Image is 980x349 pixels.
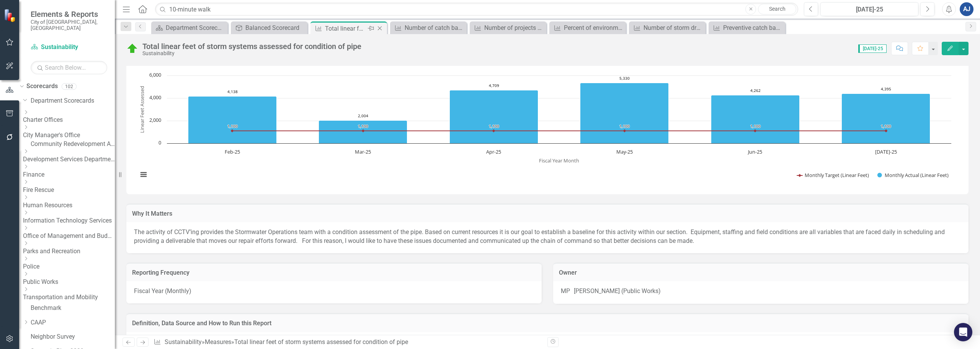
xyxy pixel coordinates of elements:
div: Total linear feet of storm systems assessed for condition of pipe [234,338,408,346]
a: Development Services Department [23,155,115,164]
g: Monthly Actual (Linear Feet), series 2 of 2. Bar series with 6 bars. [188,83,930,143]
span: [DATE]-25 [858,44,887,53]
img: Proceeding as Planned [126,43,139,55]
a: CAAP [31,318,115,327]
text: 4,709 [489,83,499,88]
path: May-25, 1,100. Monthly Target (Linear Feet). [623,129,626,132]
text: Mar-25 [355,148,371,155]
path: Jun-25, 4,262. Monthly Actual (Linear Feet). [711,95,800,143]
a: Neighbor Survey [31,333,115,341]
text: 0 [158,139,161,146]
a: City Manager's Office [23,131,115,140]
p: Fiscal Year (Monthly) [134,287,534,296]
text: 1,100 [358,123,368,129]
button: Show Monthly Target (Linear Feet) [797,172,869,179]
button: Show Monthly Actual (Linear Feet) [877,172,949,179]
div: MP [561,287,570,296]
a: Measures [205,338,231,346]
a: Percent of environmental permits in compliance [551,23,624,33]
a: Balanced Scorecard [233,23,305,33]
div: » » [154,338,542,347]
div: Balanced Scorecard [245,23,305,33]
span: Elements & Reports [31,10,107,19]
a: Benchmark [31,304,115,313]
text: 2,004 [358,113,368,118]
text: Jun-25 [747,148,762,155]
button: AJ [960,2,973,16]
a: Police [23,262,115,271]
text: 4,262 [750,88,761,93]
a: Department Scorecards [31,97,115,105]
div: 102 [62,83,77,90]
path: Feb-25, 4,138. Monthly Actual (Linear Feet). [188,96,277,143]
small: City of [GEOGRAPHIC_DATA], [GEOGRAPHIC_DATA] [31,19,107,31]
div: Number of projects completed in Adaptation Action Areas [484,23,544,33]
div: Open Intercom Messenger [954,323,972,341]
text: [DATE]-25 [875,148,897,155]
text: 4,395 [881,86,891,92]
a: Fire Rescue [23,186,115,195]
a: Finance [23,170,115,179]
div: Department Scorecard [166,23,226,33]
text: 1,100 [227,123,238,129]
a: Human Resources [23,201,115,210]
a: Public Works [23,278,115,287]
text: Linear Feet Assessed [139,86,145,133]
a: Parks and Recreation [23,247,115,256]
p: The activity of CCTV’ing provides the Stormwater Operations team with a condition assessment of t... [134,228,961,246]
div: Preventive catch basin inspections [723,23,783,33]
div: Percent of environmental permits in compliance [564,23,624,33]
text: 2,000 [149,116,161,123]
a: Information Technology Services [23,216,115,225]
path: Mar-25, 1,100. Monthly Target (Linear Feet). [362,129,365,132]
text: 1,100 [750,123,761,129]
a: Number of catch basin repairs [392,23,465,33]
input: Search ClearPoint... [155,3,798,16]
path: Apr-25, 4,709. Monthly Actual (Linear Feet). [450,90,538,143]
div: Chart. Highcharts interactive chart. [134,72,961,187]
path: Mar-25, 2,004. Monthly Actual (Linear Feet). [319,120,407,143]
text: 1,100 [489,123,499,129]
text: 1,100 [619,123,630,129]
input: Search Below... [31,61,107,74]
a: Community Redevelopment Agency [31,140,115,149]
path: May-25, 5,330. Monthly Actual (Linear Feet). [580,83,669,143]
h3: Why It Matters [132,210,963,217]
a: Sustainability [165,338,202,346]
div: [DATE]-25 [823,5,916,14]
text: 4,138 [227,89,238,94]
text: Fiscal Year Month [539,157,579,164]
a: Office of Management and Budget [23,232,115,241]
a: Preventive catch basin inspections [710,23,783,33]
img: ClearPoint Strategy [4,9,17,22]
text: 6,000 [149,71,161,78]
path: Jul-25, 1,100. Monthly Target (Linear Feet). [885,129,888,132]
h3: Definition, Data Source and How to Run this Report [132,320,963,327]
a: Department Scorecard [153,23,226,33]
h3: Reporting Frequency [132,269,536,276]
path: Jul-25, 4,395. Monthly Actual (Linear Feet). [842,93,930,143]
div: Total linear feet of storm systems assessed for condition of pipe [325,24,366,33]
h3: Owner [559,269,963,276]
path: Jun-25, 1,100. Monthly Target (Linear Feet). [754,129,757,132]
a: Search [758,4,796,15]
a: Number of projects completed in Adaptation Action Areas [472,23,544,33]
text: Feb-25 [225,148,240,155]
button: [DATE]-25 [820,2,918,16]
path: Apr-25, 1,100. Monthly Target (Linear Feet). [492,129,495,132]
div: Sustainability [142,51,361,56]
div: [PERSON_NAME] (Public Works) [574,287,661,296]
svg: Interactive chart [134,72,955,187]
a: Sustainability [31,43,107,52]
button: View chart menu, Chart [138,169,149,180]
div: Number of catch basin repairs [405,23,465,33]
text: Monthly Actual (Linear Feet) [885,172,949,179]
a: Charter Offices [23,116,115,125]
text: May-25 [616,148,633,155]
text: 5,330 [619,75,630,81]
div: Total linear feet of storm systems assessed for condition of pipe [142,42,361,51]
path: Feb-25, 1,100. Monthly Target (Linear Feet). [231,129,234,132]
text: Apr-25 [486,148,501,155]
a: Transportation and Mobility [23,293,115,302]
